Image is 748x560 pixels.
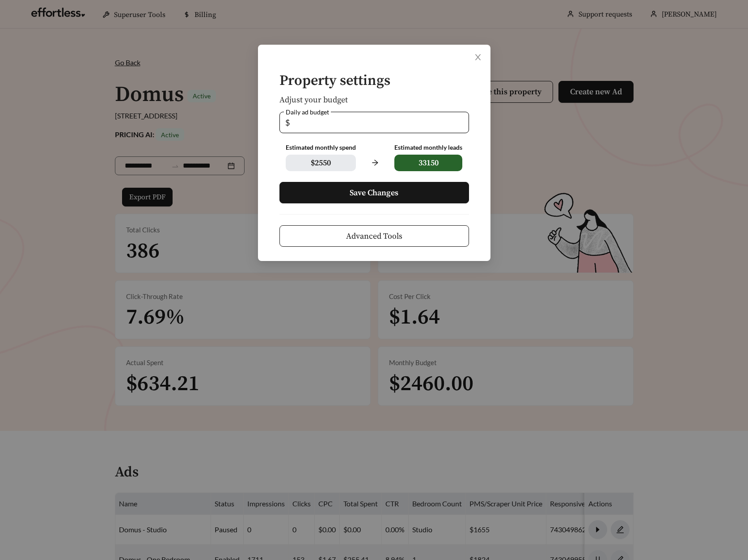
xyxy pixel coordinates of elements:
[285,112,290,133] span: $
[279,182,469,203] button: Save Changes
[279,96,469,105] h5: Adjust your budget
[286,155,356,171] span: $ 2550
[286,144,356,152] div: Estimated monthly spend
[367,154,384,171] span: arrow-right
[465,45,490,70] button: Close
[279,73,469,89] h4: Property settings
[394,144,462,152] div: Estimated monthly leads
[350,187,398,199] span: Save Changes
[279,225,469,247] button: Advanced Tools
[279,232,469,240] a: Advanced Tools
[474,53,482,61] span: close
[394,155,462,171] span: 33150
[346,230,402,242] span: Advanced Tools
